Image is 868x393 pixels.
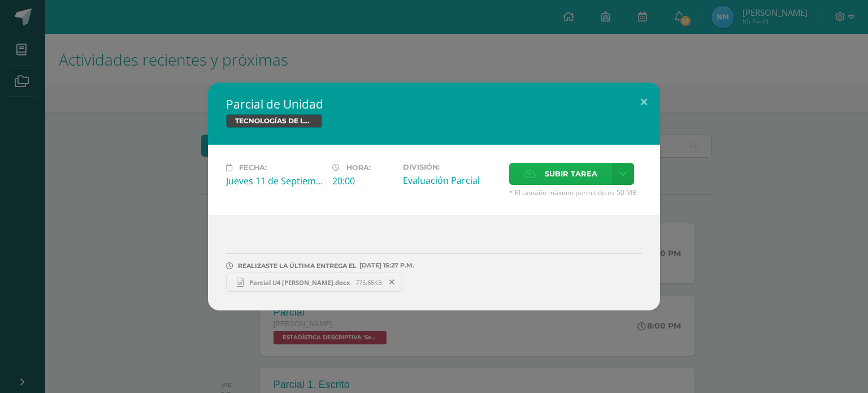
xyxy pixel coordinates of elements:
span: Fecha: [239,163,267,172]
span: * El tamaño máximo permitido es 50 MB [509,188,642,197]
div: 20:00 [332,175,394,187]
label: División: [403,163,500,171]
a: Parcial U4 [PERSON_NAME].docx 775.65KB [226,273,402,292]
span: Remover entrega [383,276,402,288]
div: Jueves 11 de Septiembre [226,175,323,187]
span: 775.65KB [355,278,382,287]
button: Close (Esc) [628,83,660,121]
div: Evaluación Parcial [403,174,500,187]
span: [DATE] 15:27 P.M. [357,265,414,266]
span: Parcial U4 [PERSON_NAME].docx [244,278,355,287]
span: Hora: [346,163,371,172]
h2: Parcial de Unidad [226,96,642,112]
span: TECNOLOGÍAS DE LA INFORMACIÓN Y LA COMUNICACIÓN 5 [226,114,322,128]
span: REALIZASTE LA ÚLTIMA ENTREGA EL [238,262,357,270]
span: Subir tarea [545,163,597,184]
